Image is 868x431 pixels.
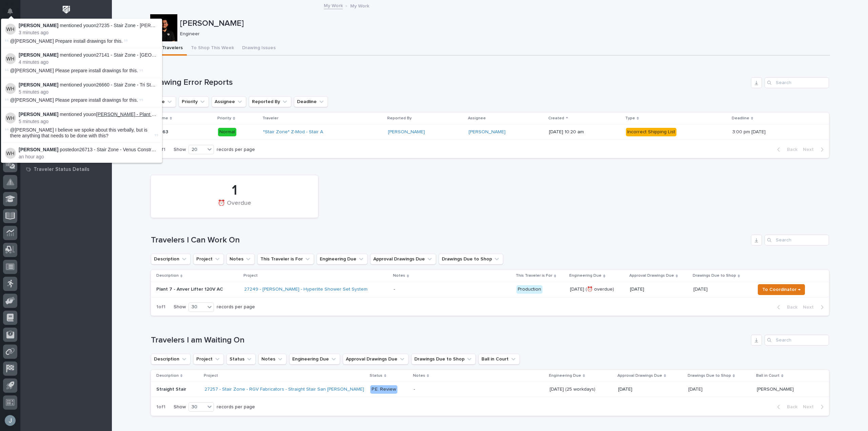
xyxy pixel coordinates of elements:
p: Deadline [732,115,749,122]
button: users-avatar [3,413,17,428]
tr: Straight StairStraight Stair 27257 - Stair Zone - RGV Fabricators - Straight Stair San [PERSON_NA... [151,382,829,397]
p: 4 minutes ago [19,59,158,65]
a: 27235 - Stair Zone - [PERSON_NAME] [PERSON_NAME] - Batting Cage Stairs [96,23,264,28]
p: My Work [350,2,369,9]
a: Traveler Status Details [20,164,112,174]
tr: Plant 7 - Anver Lifter 120V AC27249 - [PERSON_NAME] - Hyperlite Shower Set System - Production[DA... [151,282,829,297]
a: 27141 - Stair Zone - [GEOGRAPHIC_DATA] [PERSON_NAME] Construction - [GEOGRAPHIC_DATA][PERSON_NAME] [96,52,350,58]
button: Project [193,354,224,365]
button: Drawings Due to Shop [439,254,503,265]
strong: [PERSON_NAME] [19,82,58,87]
button: Deadline [294,96,328,107]
p: 3:00 pm [DATE] [732,128,767,135]
p: Show [174,147,186,153]
button: Notes [226,254,255,265]
img: Wynne Hochstetler [5,83,16,94]
button: This Traveler is For [257,254,314,265]
p: [DATE] [693,285,709,292]
p: Status [370,372,382,379]
span: Next [803,304,818,310]
button: Next [800,304,829,310]
a: 27257 - Stair Zone - RGV Fabricators - Straight Stair San [PERSON_NAME] Boys-Girls Club [204,387,398,392]
p: records per page [217,304,255,310]
strong: [PERSON_NAME] [19,112,58,117]
p: Project [204,372,218,379]
p: #963 [156,128,170,135]
p: Engineer [180,31,825,37]
tr: #963#963 Normal*Stair Zone* Z-Mod - Stair A [PERSON_NAME] [PERSON_NAME] [DATE] 10:20 amIncorrect ... [151,124,829,140]
p: [DATE] [688,385,704,392]
span: @[PERSON_NAME] Please prepare install drawings for this. [10,68,138,73]
span: Next [803,146,818,153]
span: Back [783,404,797,410]
p: an hour ago [19,154,158,160]
strong: [PERSON_NAME] [19,147,58,152]
span: Back [783,304,797,310]
p: mentioned you on : [19,82,158,88]
p: Approval Drawings Due [629,272,674,279]
button: Next [800,404,829,410]
p: [PERSON_NAME] [180,19,827,28]
h1: Travelers I Can Work On [151,235,748,245]
p: mentioned you on : [19,52,158,58]
p: [DATE] [618,387,683,392]
button: Back [772,146,800,153]
p: Priority [217,115,231,122]
button: Description [151,254,191,265]
p: Type [625,115,635,122]
p: [DATE] 10:20 am [549,129,620,135]
div: Search [765,77,829,88]
p: Engineering Due [569,272,601,279]
p: Traveler Status Details [34,166,90,173]
button: Ball in Court [478,354,520,365]
p: Description [156,372,179,379]
p: Show [174,404,186,410]
span: @[PERSON_NAME] Prepare install drawings for this. [10,38,123,44]
span: @[PERSON_NAME] Please prepare install drawings for this. [10,97,138,103]
div: 20 [189,146,205,153]
p: Engineering Due [549,372,581,379]
button: Notifications [3,4,17,18]
button: Engineering Due [289,354,340,365]
img: Wynne Hochstetler [5,113,16,123]
button: Description [151,354,191,365]
button: Project [193,254,224,265]
div: Incorrect Shipping List [626,128,676,136]
p: Reported By [387,115,412,122]
div: Notifications [8,8,17,19]
span: Next [803,404,818,410]
p: Created [548,115,564,122]
button: Approval Drawings Due [370,254,436,265]
p: records per page [217,147,255,153]
button: Assignee [212,96,246,107]
p: Drawings Due to Shop [693,272,736,279]
p: This Traveler is For [516,272,552,279]
p: Show [174,304,186,310]
div: ⏰ Overdue [162,200,307,214]
div: - [394,287,395,292]
p: Notes [413,372,425,379]
button: To Coordinator → [758,284,805,295]
button: Reported By [249,96,291,107]
input: Search [765,335,829,346]
a: [PERSON_NAME] [469,129,506,135]
div: 30 [189,303,205,311]
strong: [PERSON_NAME] [19,23,58,28]
p: Description [156,272,179,279]
div: 30 [189,404,205,411]
p: Assignee [468,115,486,122]
button: Type [151,96,176,107]
p: 1 of 1 [151,299,171,315]
p: [DATE] [630,287,688,292]
p: mentioned you on : [19,23,158,28]
button: Notes [258,354,287,365]
div: P.E. Review [370,385,397,394]
button: Priority [179,96,209,107]
p: 5 minutes ago [19,89,158,95]
p: 5 minutes ago [19,119,158,124]
p: Name [156,115,168,122]
p: Approval Drawings Due [617,372,662,379]
p: Ball in Court [756,372,780,379]
p: Plant 7 - Anver Lifter 120V AC [156,287,239,292]
p: mentioned you on : [19,112,158,117]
